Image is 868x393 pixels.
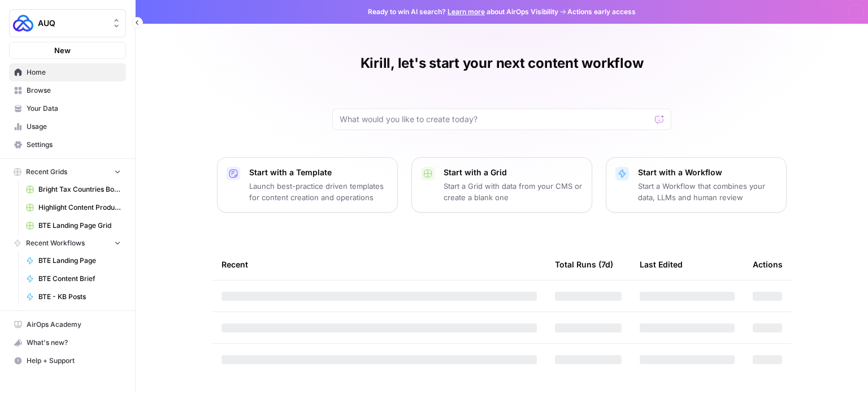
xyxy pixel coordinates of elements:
button: Help + Support [9,352,126,370]
button: New [9,42,126,59]
a: BTE - KB Posts [21,288,126,306]
span: BTE Landing Page Grid [38,221,121,231]
a: AirOps Academy [9,316,126,334]
p: Start a Grid with data from your CMS or create a blank one [444,180,583,203]
span: Recent Workflows [26,238,85,248]
span: BTE Landing Page [38,256,121,266]
span: Usage [27,122,121,132]
a: BTE Content Brief [21,270,126,288]
span: Settings [27,140,121,150]
span: BTE Content Brief [38,274,121,284]
button: Workspace: AUQ [9,9,126,37]
a: Bright Tax Countries Bottom Tier Grid [21,180,126,198]
span: Home [27,67,121,77]
span: Actions early access [567,7,636,17]
img: AUQ Logo [13,13,33,33]
a: BTE Landing Page [21,252,126,270]
button: Start with a GridStart a Grid with data from your CMS or create a blank one [411,157,592,213]
a: Browse [9,81,126,100]
a: BTE Landing Page Grid [21,217,126,235]
a: Your Data [9,100,126,118]
p: Start a Workflow that combines your data, LLMs and human review [638,180,777,203]
span: Bright Tax Countries Bottom Tier Grid [38,184,121,195]
button: Recent Grids [9,163,126,180]
button: Recent Workflows [9,235,126,252]
div: Total Runs (7d) [555,249,613,280]
span: BTE - KB Posts [38,292,121,302]
span: Help + Support [27,356,121,366]
a: Usage [9,118,126,136]
div: Actions [753,249,783,280]
button: Start with a TemplateLaunch best-practice driven templates for content creation and operations [217,157,398,213]
a: Settings [9,136,126,154]
p: Start with a Workflow [638,167,777,178]
h1: Kirill, let's start your next content workflow [361,54,644,72]
p: Launch best-practice driven templates for content creation and operations [249,180,388,203]
button: What's new? [9,334,126,352]
div: Recent [222,249,537,280]
span: Browse [27,85,121,96]
button: Start with a WorkflowStart a Workflow that combines your data, LLMs and human review [606,157,787,213]
div: Last Edited [640,249,683,280]
a: Highlight Content Production [21,198,126,217]
p: Start with a Template [249,167,388,178]
span: Recent Grids [26,167,67,177]
span: Ready to win AI search? about AirOps Visibility [368,7,558,17]
span: Your Data [27,103,121,114]
span: New [54,45,71,56]
a: Learn more [448,7,485,16]
a: Home [9,63,126,81]
span: AirOps Academy [27,319,121,330]
span: AUQ [38,18,106,29]
span: Highlight Content Production [38,202,121,213]
p: Start with a Grid [444,167,583,178]
div: What's new? [10,334,125,351]
input: What would you like to create today? [340,114,650,125]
